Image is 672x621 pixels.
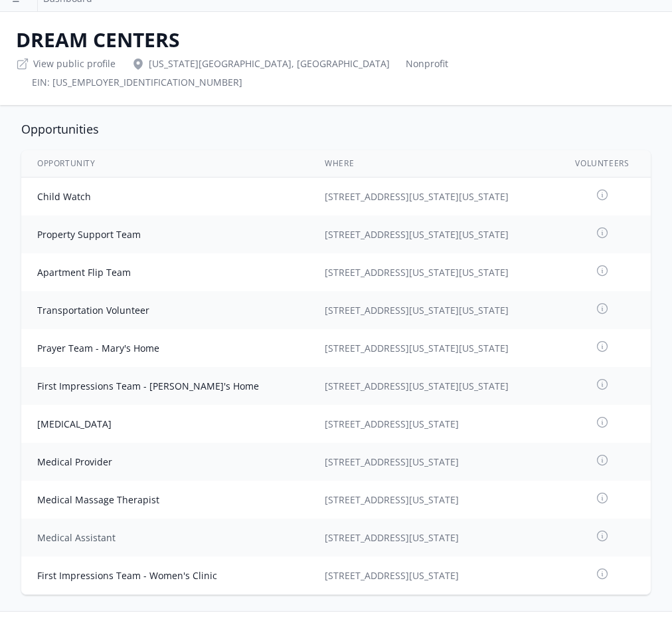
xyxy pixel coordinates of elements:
[554,150,651,178] th: Volunteers
[309,150,554,178] th: Where
[21,121,651,137] h3: Opportunities
[309,481,554,519] td: [STREET_ADDRESS][US_STATE]
[37,342,159,354] a: Prayer Team - Mary's Home
[309,291,554,329] td: [STREET_ADDRESS][US_STATE][US_STATE]
[37,304,149,316] a: Transportation Volunteer
[37,493,159,506] a: Medical Massage Therapist
[37,380,259,392] a: First Impressions Team - [PERSON_NAME]'s Home
[309,253,554,291] td: [STREET_ADDRESS][US_STATE][US_STATE]
[309,405,554,443] td: [STREET_ADDRESS][US_STATE]
[309,215,554,253] td: [STREET_ADDRESS][US_STATE][US_STATE]
[309,367,554,405] td: [STREET_ADDRESS][US_STATE][US_STATE]
[309,557,554,594] td: [STREET_ADDRESS][US_STATE]
[37,266,131,279] a: Apartment Flip Team
[21,150,309,178] th: Opportunity
[37,531,116,544] a: Medical Assistant
[131,57,390,70] div: [US_STATE][GEOGRAPHIC_DATA], [GEOGRAPHIC_DATA]
[406,57,448,70] div: Nonprofit
[37,569,217,582] a: First Impressions Team - Women's Clinic
[16,28,656,52] h2: DREAM CENTERS
[37,418,112,430] a: [MEDICAL_DATA]
[37,190,91,203] a: Child Watch
[33,57,116,70] a: View public profile
[309,519,554,557] td: [STREET_ADDRESS][US_STATE]
[309,329,554,367] td: [STREET_ADDRESS][US_STATE][US_STATE]
[37,228,141,241] a: Property Support Team
[37,455,112,468] a: Medical Provider
[32,76,242,89] div: EIN: [US_EMPLOYER_IDENTIFICATION_NUMBER]
[309,178,554,216] td: [STREET_ADDRESS][US_STATE][US_STATE]
[309,443,554,481] td: [STREET_ADDRESS][US_STATE]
